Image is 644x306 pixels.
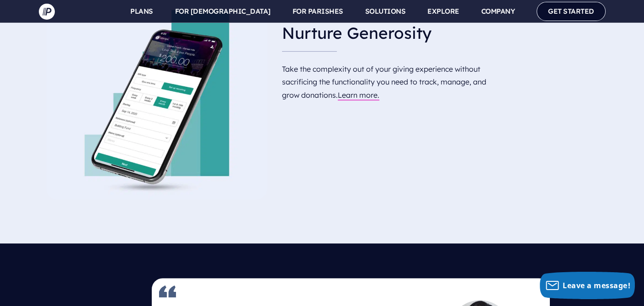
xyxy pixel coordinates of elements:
p: Take the complexity out of your giving experience without sacrificing the functionality you need ... [282,59,504,106]
img: giving (Picture) [46,8,268,200]
button: Leave a message! [540,272,635,299]
a: Learn more. [338,90,379,100]
span: Leave a message! [563,280,630,290]
h3: Nurture Generosity [282,16,504,51]
a: GET STARTED [537,2,606,21]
